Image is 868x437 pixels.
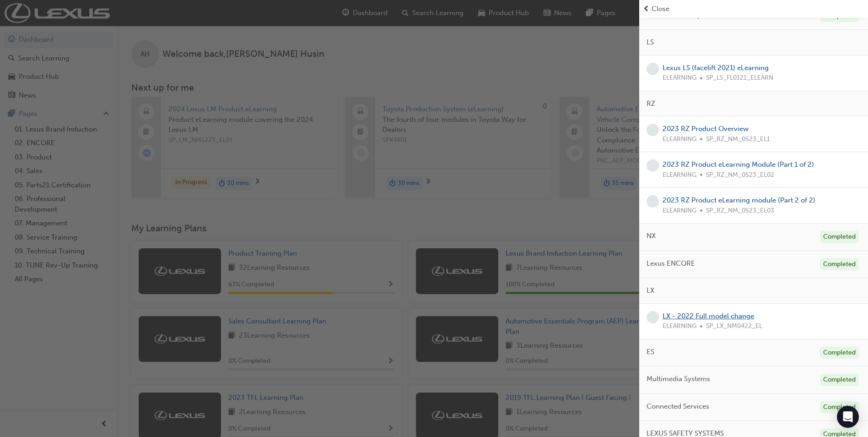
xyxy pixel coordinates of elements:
a: 2023 RZ Product Overview [663,125,749,133]
span: ELEARNING [663,206,696,216]
span: learningRecordVerb_NONE-icon [647,63,659,75]
div: Completed [820,231,859,243]
a: LX - 2022 Full model change [663,312,754,320]
span: LS [647,37,654,48]
span: learningRecordVerb_NONE-icon [647,195,659,208]
span: Close [652,4,669,14]
span: SP_LS_FL0121_ELEARN [706,73,773,83]
span: Multimedia Systems [647,374,710,384]
span: SP_RZ_NM_0523_EL1 [706,134,770,145]
span: ELEARNING [663,321,696,332]
span: ELEARNING [663,73,696,83]
span: Connected Services [647,401,709,412]
span: SP_LX_NM0422_EL [706,321,762,332]
span: prev-icon [643,4,650,14]
div: Completed [820,347,859,359]
span: ELEARNING [663,170,696,180]
span: SP_RZ_NM_0523_EL03 [706,206,774,216]
a: 2023 RZ Product eLearning module (Part 2 of 2) [663,196,815,204]
a: Lexus LS (facelift 2021) eLearning [663,64,769,72]
span: ES [647,347,654,357]
span: LX [647,285,654,296]
button: prev-iconClose [643,4,864,14]
span: SP_RZ_NM_0523_EL02 [706,170,774,180]
div: Completed [820,258,859,271]
span: NX [647,231,656,241]
div: Open Intercom Messenger [837,406,859,428]
span: learningRecordVerb_NONE-icon [647,311,659,323]
span: learningRecordVerb_NONE-icon [647,124,659,136]
span: RZ [647,98,655,109]
div: Completed [820,374,859,386]
div: Completed [820,401,859,414]
span: Lexus ENCORE [647,258,695,269]
a: 2023 RZ Product eLearning Module (Part 1 of 2) [663,160,814,169]
span: learningRecordVerb_NONE-icon [647,159,659,172]
span: ELEARNING [663,134,696,145]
